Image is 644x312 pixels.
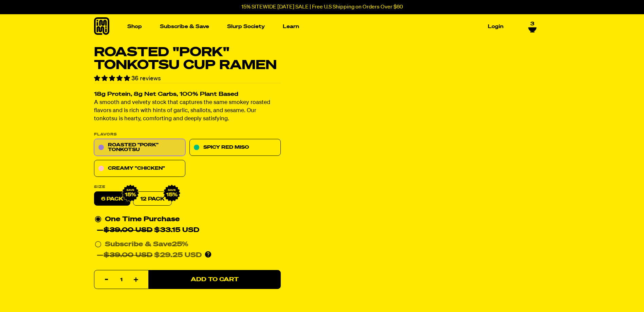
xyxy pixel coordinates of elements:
a: 3 [528,21,537,33]
img: IMG_9632.png [122,185,139,202]
h1: Roasted "Pork" Tonkotsu Cup Ramen [94,46,281,72]
nav: Main navigation [125,14,506,39]
div: — $29.25 USD [97,250,202,261]
p: Flavors [94,133,281,137]
span: 25% [172,241,188,248]
a: Login [485,21,506,32]
span: 3 [530,21,534,27]
div: One Time Purchase [95,214,280,236]
a: Slurp Society [224,21,268,32]
a: Shop [125,21,145,32]
a: 12 Pack [133,192,172,206]
div: Subscribe & Save [105,239,188,250]
div: — $33.15 USD [97,225,199,236]
span: 36 reviews [131,76,161,82]
input: quantity [98,271,144,290]
a: Roasted "Pork" Tonkotsu [94,139,185,156]
span: Add to Cart [190,277,238,283]
a: Learn [280,21,302,32]
p: 15% SITEWIDE [DATE] SALE | Free U.S Shipping on Orders Over $60 [241,4,403,10]
del: $39.00 USD [104,252,152,259]
a: Spicy Red Miso [189,139,281,156]
p: A smooth and velvety stock that captures the same smokey roasted flavors and is rich with hints o... [94,99,281,123]
label: Size [94,185,281,189]
a: Subscribe & Save [157,21,212,32]
span: 4.75 stars [94,76,131,82]
del: $39.00 USD [104,227,152,234]
a: Creamy "Chicken" [94,160,185,177]
button: Add to Cart [148,270,281,289]
img: IMG_9632.png [163,185,181,202]
h2: 18g Protein, 8g Net Carbs, 100% Plant Based [94,92,281,98]
label: 6 pack [94,192,130,206]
